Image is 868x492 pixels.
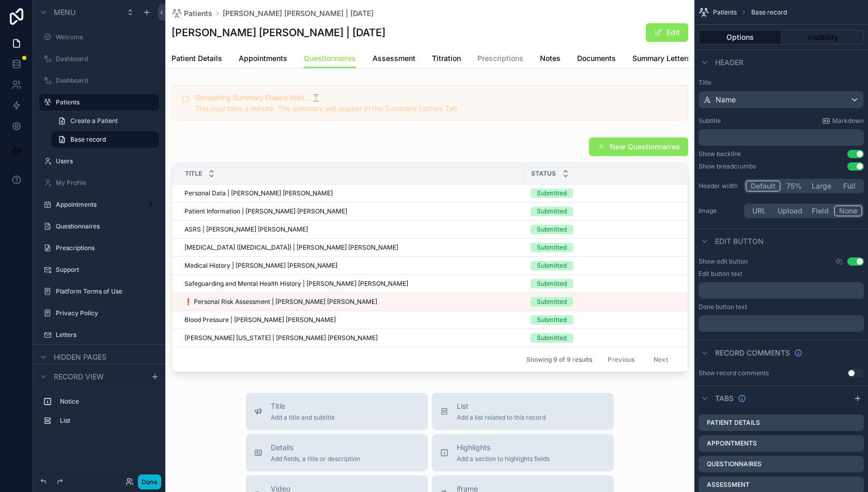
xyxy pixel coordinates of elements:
button: Full [836,180,862,192]
button: Edit [646,23,688,42]
label: Done button text [699,303,747,311]
span: Highlights [457,442,550,453]
a: Base record [52,131,159,148]
span: Hidden pages [54,352,106,362]
button: Large [807,180,836,192]
a: My Profile [56,179,157,187]
span: Status [531,170,556,178]
a: Assessment [373,49,415,70]
div: Show breadcrumbs [699,162,756,171]
span: Patients [184,8,212,19]
label: Show edit button [699,257,748,266]
span: Details [271,442,360,453]
span: Name [716,95,736,105]
span: [PERSON_NAME] [PERSON_NAME] | [DATE] [223,8,374,19]
a: Prescriptions [56,244,157,252]
div: scrollable content [699,282,864,299]
label: Subtitle [699,117,721,125]
button: Options [699,30,782,44]
a: Privacy Policy [56,309,157,317]
a: Markdown [822,117,864,125]
span: Edit button [715,236,764,247]
button: URL [746,205,773,217]
button: ListAdd a list related to this record [432,393,614,430]
span: Record view [54,372,104,382]
span: Tabs [715,393,734,404]
span: Base record [70,135,106,144]
button: Field [807,205,834,217]
button: Upload [773,205,807,217]
span: Add a section to highlights fields [457,455,550,463]
a: Patients [172,8,212,19]
button: None [834,205,862,217]
label: Letters [56,331,157,339]
span: Header [715,57,743,68]
a: Questionnaires [304,49,356,69]
span: Titration [432,53,461,64]
a: Notes [540,49,561,70]
a: Patient Details [172,49,222,70]
label: Dashboard [56,76,157,85]
label: Platform Terms of Use [56,287,157,296]
label: Welcome [56,33,157,41]
label: List [60,417,155,425]
a: Appointments [239,49,287,70]
span: Base record [751,8,787,17]
span: Questionnaires [304,53,356,64]
button: DetailsAdd fields, a title or description [246,434,428,471]
div: Show backlink [699,150,741,158]
label: Header width [699,182,740,190]
label: Edit button text [699,270,742,278]
span: Patients [713,8,737,17]
a: Prescriptions [477,49,523,70]
span: Create a Patient [70,117,118,125]
div: scrollable content [699,129,864,146]
label: Appointments [707,439,757,448]
label: Appointments [56,201,143,209]
span: Markdown [832,117,864,125]
label: Users [56,157,157,165]
label: Questionnaires [707,460,762,468]
label: Patients [56,98,153,106]
a: Titration [432,49,461,70]
button: TitleAdd a title and subtitle [246,393,428,430]
button: 75% [781,180,807,192]
div: Show record comments [699,369,769,377]
h1: [PERSON_NAME] [PERSON_NAME] | [DATE] [172,25,385,40]
span: Appointments [239,53,287,64]
span: Add a title and subtitle [271,413,335,422]
label: Title [699,79,864,87]
span: List [457,401,546,411]
div: scrollable content [33,389,165,439]
span: Summary Letters [632,53,691,64]
label: Support [56,266,157,274]
label: Questionnaires [56,222,157,230]
label: Dashboard [56,55,157,63]
a: Summary Letters [632,49,691,70]
div: scrollable content [699,315,864,332]
span: Menu [54,7,75,18]
button: HighlightsAdd a section to highlights fields [432,434,614,471]
label: Patient Details [707,419,760,427]
span: Notes [540,53,561,64]
span: Title [185,170,202,178]
a: Documents [577,49,616,70]
span: Documents [577,53,616,64]
a: Create a Patient [52,113,159,129]
span: Prescriptions [477,53,523,64]
label: Image [699,207,740,215]
span: Title [271,401,335,411]
span: Patient Details [172,53,222,64]
button: Name [699,91,864,109]
label: Notice [60,397,155,406]
button: Default [746,180,781,192]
